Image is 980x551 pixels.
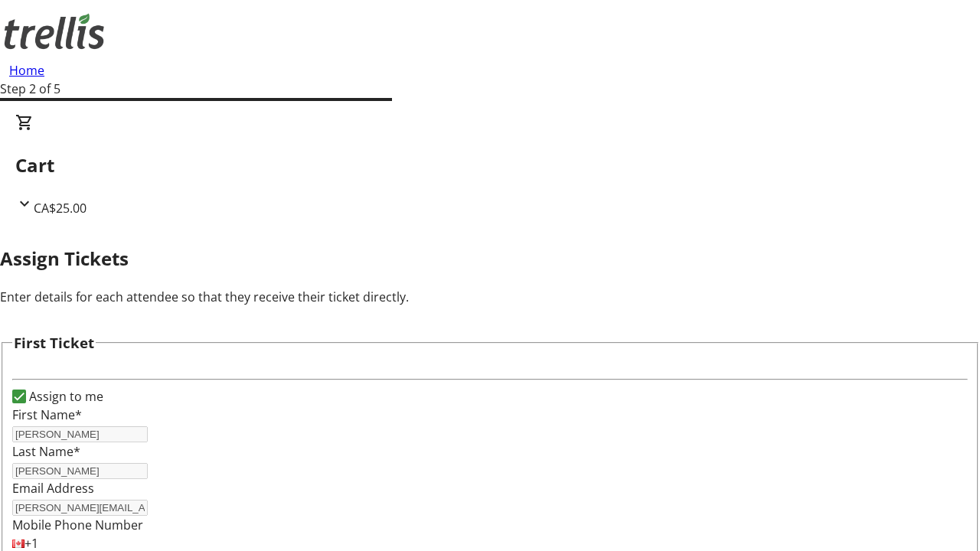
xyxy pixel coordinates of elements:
[34,200,87,217] span: CA$25.00
[12,517,143,533] label: Mobile Phone Number
[15,152,965,179] h2: Cart
[15,113,965,217] div: CartCA$25.00
[14,332,94,354] h3: First Ticket
[26,387,103,406] label: Assign to me
[12,406,82,423] label: First Name*
[12,480,94,497] label: Email Address
[12,443,80,460] label: Last Name*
